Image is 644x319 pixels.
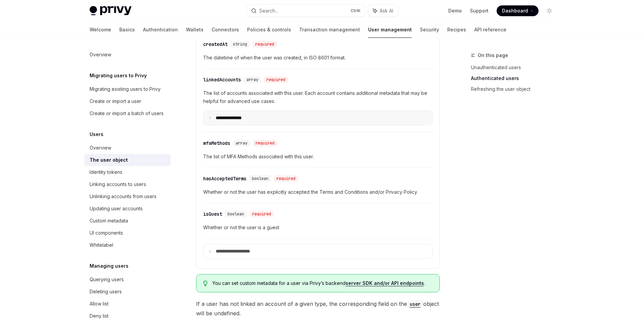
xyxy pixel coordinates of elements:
div: required [253,140,277,147]
a: Authentication [143,22,178,38]
code: user [407,300,423,308]
span: The datetime of when the user was created, in ISO 8601 format. [203,54,433,62]
a: Whitelabel [84,239,171,251]
span: array [246,77,258,82]
a: Connectors [212,22,239,38]
a: Support [470,7,488,14]
span: You can set custom metadata for a user via Privy’s backend . [212,280,432,287]
div: Identity tokens [90,168,122,176]
span: boolean [228,211,244,217]
a: UI components [84,227,171,239]
span: The list of accounts associated with this user. Each account contains additional metadata that ma... [203,89,433,105]
button: Ask AI [368,5,398,17]
div: Create or import a user [90,97,141,105]
a: Refreshing the user object [471,84,560,95]
span: boolean [252,176,268,181]
a: Overview [84,49,171,61]
a: Basics [119,22,135,38]
a: Dashboard [497,5,539,16]
div: createdAt [203,41,228,48]
div: required [253,41,277,48]
a: API reference [474,22,506,38]
a: Deleting users [84,286,171,298]
div: required [249,211,274,217]
a: Security [420,22,439,38]
a: Create or import a batch of users [84,107,171,119]
span: If a user has not linked an account of a given type, the corresponding field on the object will b... [196,299,440,318]
div: Querying users [90,275,124,284]
a: Wallets [186,22,204,38]
div: Deleting users [90,288,122,296]
div: mfaMethods [203,140,230,147]
span: On this page [478,51,508,59]
span: array [236,140,247,146]
a: Recipes [447,22,466,38]
svg: Tip [203,281,208,287]
div: Migrating existing users to Privy [90,85,161,93]
div: Overview [90,144,111,152]
a: Transaction management [299,22,360,38]
a: Linking accounts to users [84,178,171,190]
div: UI components [90,229,123,237]
span: The list of MFA Methods associated with this user. [203,153,433,161]
button: Toggle dark mode [544,5,555,16]
span: Whether or not the user has explicitly accepted the Terms and Conditions and/or Privacy Policy [203,188,433,196]
a: Migrating existing users to Privy [84,83,171,95]
div: hasAcceptedTerms [203,175,246,182]
a: Unauthenticated users [471,62,560,73]
div: Custom metadata [90,217,128,225]
span: string [233,42,247,47]
a: Create or import a user [84,95,171,107]
span: Whether or not the user is a guest [203,223,433,232]
span: Ctrl K [351,8,361,14]
a: server SDK and/or API endpoints [345,280,424,286]
a: user [407,300,423,307]
div: Create or import a batch of users [90,109,164,117]
div: Whitelabel [90,241,113,249]
div: Linking accounts to users [90,180,146,188]
div: Unlinking accounts from users [90,192,157,201]
button: Search...CtrlK [246,5,365,17]
div: Search... [259,7,278,15]
a: Welcome [90,22,111,38]
a: User management [368,22,412,38]
div: The user object [90,156,128,164]
a: Updating user accounts [84,203,171,215]
a: Demo [448,7,462,14]
h5: Managing users [90,262,128,270]
a: Allow list [84,298,171,310]
a: Identity tokens [84,166,171,178]
a: Policies & controls [247,22,291,38]
a: Querying users [84,273,171,286]
h5: Users [90,130,103,138]
div: Allow list [90,300,109,308]
h5: Migrating users to Privy [90,72,147,80]
div: required [264,76,288,83]
a: Overview [84,142,171,154]
img: light logo [90,6,132,16]
a: Unlinking accounts from users [84,190,171,203]
a: Custom metadata [84,215,171,227]
div: isGuest [203,211,222,217]
span: Ask AI [380,7,393,14]
a: The user object [84,154,171,166]
div: Overview [90,51,111,59]
a: Authenticated users [471,73,560,84]
div: Updating user accounts [90,205,143,213]
div: linkedAccounts [203,76,241,83]
span: Dashboard [502,7,528,14]
div: required [274,175,298,182]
